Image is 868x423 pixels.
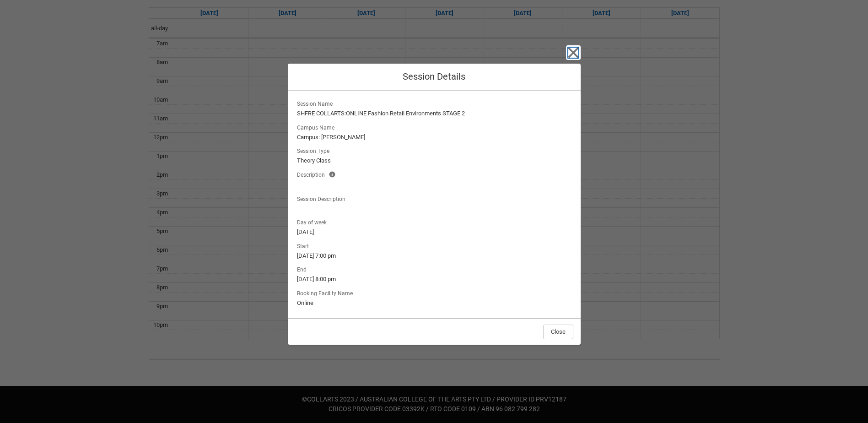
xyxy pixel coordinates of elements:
span: Session Details [403,71,465,82]
span: Campus Name [297,122,338,132]
lightning-formatted-text: Campus: [PERSON_NAME] [297,133,571,142]
lightning-formatted-text: [DATE] 7:00 pm [297,251,571,260]
lightning-formatted-text: SHFRE COLLARTS:ONLINE Fashion Retail Environments STAGE 2 [297,109,571,118]
span: Session Description [297,193,349,203]
lightning-formatted-text: [DATE] [297,228,571,237]
span: Session Type [297,145,333,155]
button: Close [543,325,573,339]
span: End [297,264,310,274]
span: Session Name [297,98,336,108]
lightning-formatted-text: [DATE] 8:00 pm [297,275,571,284]
lightning-formatted-text: Theory Class [297,156,571,165]
button: Close [566,45,581,60]
span: Start [297,240,313,250]
span: Description [297,169,329,179]
span: Booking Facility Name [297,287,356,298]
lightning-formatted-text: Online [297,298,571,308]
span: Day of week [297,217,330,227]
